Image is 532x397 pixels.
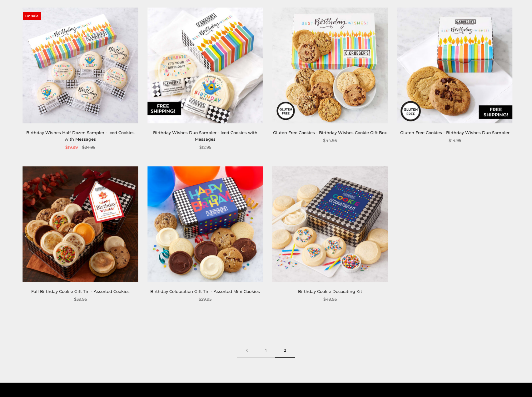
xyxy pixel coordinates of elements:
[82,144,95,151] span: $24.95
[272,8,387,123] img: Gluten Free Cookies - Birthday Wishes Cookie Gift Box
[74,296,87,303] span: $39.95
[26,130,135,142] a: Birthday Wishes Half Dozen Sampler - Iced Cookies with Messages
[23,8,138,123] img: Birthday Wishes Half Dozen Sampler - Iced Cookies with Messages
[298,289,362,294] a: Birthday Cookie Decorating Kit
[397,8,512,123] img: Gluten Free Cookies - Birthday Wishes Duo Sampler
[323,137,337,144] span: $44.95
[199,296,211,303] span: $29.95
[275,344,295,358] span: 2
[199,144,211,151] span: $12.95
[65,144,78,151] span: $19.99
[23,166,138,282] img: Fall Birthday Cookie Gift Tin - Assorted Cookies
[23,12,41,20] span: On sale
[237,344,256,358] a: Previous page
[150,289,260,294] a: Birthday Celebration Gift Tin - Assorted Mini Cookies
[147,8,263,123] img: Birthday Wishes Duo Sampler - Iced Cookies with Messages
[147,166,263,282] img: Birthday Celebration Gift Tin - Assorted Mini Cookies
[272,166,387,282] img: Birthday Cookie Decorating Kit
[400,130,510,135] a: Gluten Free Cookies - Birthday Wishes Duo Sampler
[273,130,387,135] a: Gluten Free Cookies - Birthday Wishes Cookie Gift Box
[323,296,337,303] span: $49.95
[5,373,65,392] iframe: Sign Up via Text for Offers
[449,137,461,144] span: $14.95
[153,130,257,142] a: Birthday Wishes Duo Sampler - Iced Cookies with Messages
[256,344,275,358] a: 1
[31,289,130,294] a: Fall Birthday Cookie Gift Tin - Assorted Cookies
